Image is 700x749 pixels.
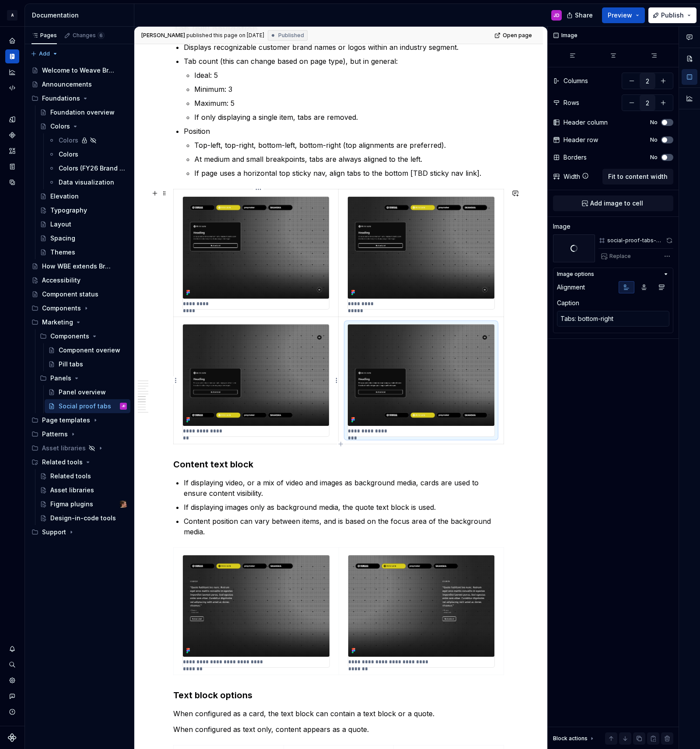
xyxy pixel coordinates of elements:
div: Data sources [5,175,19,189]
div: Patterns [42,430,68,439]
div: Related tools [50,472,91,481]
div: Alignment [557,283,585,292]
textarea: Tabs: bottom-right [557,311,669,327]
div: Colors (FY26 Brand refresh) [59,164,125,173]
div: Changes [73,32,105,39]
div: Home [5,34,19,48]
span: Share [575,11,593,20]
div: Announcements [42,80,92,89]
div: social-proof-tabs-tabs-bottom-right [607,237,664,244]
span: Preview [608,11,632,20]
p: Position [184,126,504,136]
a: Assets [5,144,19,158]
div: Related tools [42,458,83,467]
button: Preview [602,7,645,23]
span: Fit to content width [608,172,668,181]
div: Page templates [28,413,130,427]
button: Notifications [5,642,19,656]
img: 7030ec51-c5ea-4102-84a7-282c11135f58.png [183,197,329,298]
div: Marketing [28,315,130,329]
button: Add [28,48,61,60]
a: Typography [36,203,130,217]
a: Design-in-code tools [36,511,130,525]
a: Foundation overview [36,105,130,119]
button: A [2,6,23,24]
p: When configured as text only, content appears as a quote. [173,724,504,735]
div: Colors [50,122,70,131]
a: Related tools [36,469,130,483]
svg: Supernova Logo [8,733,17,742]
div: Settings [5,673,19,687]
div: Themes [50,248,75,257]
div: Social proof tabs [59,402,111,411]
div: Welcome to Weave Brand Extended [42,66,114,75]
p: When configured as a card, the text block can contain a text block or a quote. [173,708,504,719]
a: Figma pluginsAlexis Morin [36,497,130,511]
a: How WBE extends Brand [28,259,130,273]
div: Code automation [5,81,19,95]
div: published this page on [DATE] [186,32,264,39]
div: Component overiew [59,346,120,355]
a: Pill tabs [45,357,130,371]
a: Social proof tabsJD [45,399,130,413]
button: Publish [648,7,696,23]
div: Block actions [553,732,595,745]
div: Design-in-code tools [50,514,116,523]
div: Search ⌘K [5,658,19,672]
div: Rows [563,98,579,107]
label: No [650,136,658,143]
span: Published [278,32,304,39]
h3: Text block options [173,689,504,701]
p: If page uses a horizontal top sticky nav, align tabs to the bottom [TBD sticky nav link]. [194,168,504,178]
div: Colors [59,136,78,145]
p: Ideal: 5 [194,70,504,80]
div: Image options [557,271,594,278]
div: Foundation overview [50,108,115,117]
div: Header column [563,118,608,127]
div: Pill tabs [59,360,83,369]
div: Asset libraries [42,444,86,453]
a: Spacing [36,231,130,245]
div: Component status [42,290,98,299]
div: Typography [50,206,87,215]
div: How WBE extends Brand [42,262,114,271]
a: Layout [36,217,130,231]
div: Accessibility [42,276,80,285]
div: JD [122,402,125,411]
div: Analytics [5,65,19,79]
a: Colors [36,119,130,133]
p: If only displaying a single item, tabs are removed. [194,112,504,122]
div: Foundations [42,94,80,103]
div: Components [50,332,89,341]
div: Foundations [28,91,130,105]
img: ff2b8dde-3f99-450b-9717-15d1c894ce0e.png [348,324,494,426]
div: Borders [563,153,587,162]
div: Image [553,222,570,231]
button: Add image to cell [553,195,673,211]
a: Accessibility [28,273,130,287]
p: Content position can vary between items, and is based on the focus area of the background media. [184,516,504,537]
div: Columns [563,77,588,85]
a: Panel overview [45,385,130,399]
button: Contact support [5,689,19,703]
a: Colors [45,133,130,147]
div: Pages [31,32,57,39]
img: fb671e67-afac-469b-9749-1393f7448e93.png [183,324,329,426]
a: Elevation [36,189,130,203]
div: Page templates [42,416,90,425]
a: Open page [492,29,536,42]
span: Open page [503,32,532,39]
a: Storybook stories [5,160,19,174]
div: Patterns [28,427,130,441]
div: A [7,10,17,21]
div: Asset libraries [50,486,94,495]
div: Width [563,172,580,181]
a: Documentation [5,49,19,63]
a: Colors (FY26 Brand refresh) [45,161,130,175]
div: Components [5,128,19,142]
div: Design tokens [5,112,19,126]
